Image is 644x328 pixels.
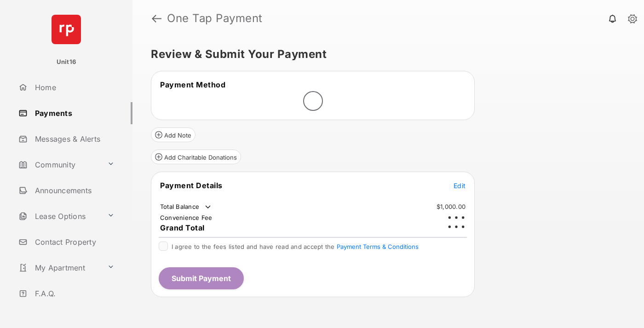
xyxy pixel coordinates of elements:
[172,243,419,250] span: I agree to the fees listed and have read and accept the
[160,223,205,232] span: Grand Total
[15,179,132,201] a: Announcements
[454,182,466,190] span: Edit
[52,15,81,44] img: svg+xml;base64,PHN2ZyB4bWxucz0iaHR0cDovL3d3dy53My5vcmcvMjAwMC9zdmciIHdpZHRoPSI2NCIgaGVpZ2h0PSI2NC...
[15,257,103,279] a: My Apartment
[160,80,225,89] span: Payment Method
[436,202,466,211] td: $1,000.00
[15,154,103,176] a: Community
[160,213,213,222] td: Convenience Fee
[454,181,466,190] button: Edit
[57,58,76,67] p: Unit16
[151,127,195,142] button: Add Note
[160,202,213,212] td: Total Balance
[151,150,241,164] button: Add Charitable Donations
[151,49,618,60] h5: Review & Submit Your Payment
[15,231,132,253] a: Contact Property
[15,128,132,150] a: Messages & Alerts
[160,181,223,190] span: Payment Details
[167,13,263,24] strong: One Tap Payment
[15,76,132,98] a: Home
[15,102,132,124] a: Payments
[15,205,103,227] a: Lease Options
[337,243,419,250] button: I agree to the fees listed and have read and accept the
[15,282,132,305] a: F.A.Q.
[159,267,244,289] button: Submit Payment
